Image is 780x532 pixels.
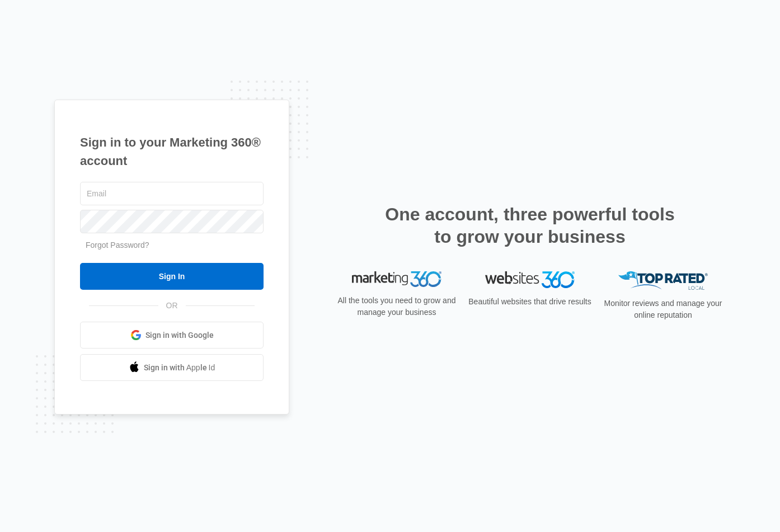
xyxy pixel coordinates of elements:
img: Marketing 360 [352,271,441,287]
p: Monitor reviews and manage your online reputation [600,298,726,321]
span: Sign in with Apple Id [144,362,215,374]
a: Sign in with Apple Id [80,354,264,381]
h1: Sign in to your Marketing 360® account [80,133,264,170]
img: Top Rated Local [618,271,708,290]
input: Email [80,182,264,205]
p: All the tools you need to grow and manage your business [334,295,459,318]
span: Sign in with Google [145,329,214,341]
a: Forgot Password? [86,241,149,249]
span: OR [158,300,186,312]
input: Sign In [80,263,264,290]
p: Beautiful websites that drive results [467,296,593,308]
h2: One account, three powerful tools to grow your business [382,203,678,248]
a: Sign in with Google [80,322,264,349]
img: Websites 360 [485,271,575,288]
